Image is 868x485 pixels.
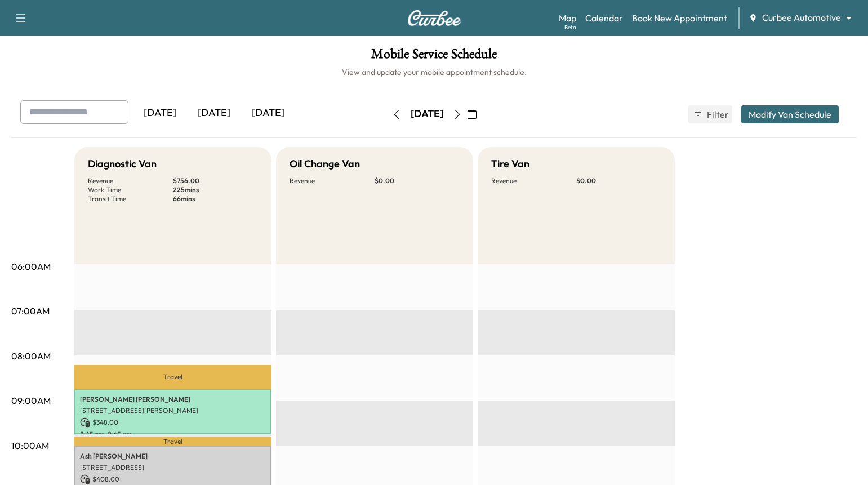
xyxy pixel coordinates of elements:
[80,395,266,404] p: [PERSON_NAME] [PERSON_NAME]
[80,474,266,484] p: $ 408.00
[88,185,173,194] p: Work Time
[632,11,727,25] a: Book New Appointment
[576,176,661,185] p: $ 0.00
[762,11,841,24] span: Curbee Automotive
[173,194,258,203] p: 66 mins
[133,100,187,126] div: [DATE]
[290,176,375,185] p: Revenue
[187,100,241,126] div: [DATE]
[491,176,576,185] p: Revenue
[11,47,857,66] h1: Mobile Service Schedule
[741,105,839,123] button: Modify Van Schedule
[11,304,50,318] p: 07:00AM
[11,439,49,452] p: 10:00AM
[559,11,576,25] a: MapBeta
[80,406,266,415] p: [STREET_ADDRESS][PERSON_NAME]
[173,185,258,194] p: 225 mins
[80,463,266,472] p: [STREET_ADDRESS]
[80,417,266,428] p: $ 348.00
[11,349,51,363] p: 08:00AM
[585,11,623,25] a: Calendar
[411,107,443,121] div: [DATE]
[173,176,258,185] p: $ 756.00
[11,66,857,78] h6: View and update your mobile appointment schedule.
[688,105,732,123] button: Filter
[491,156,529,172] h5: Tire Van
[88,194,173,203] p: Transit Time
[74,437,271,446] p: Travel
[88,156,157,172] h5: Diagnostic Van
[74,365,271,389] p: Travel
[88,176,173,185] p: Revenue
[707,108,727,121] span: Filter
[564,23,576,32] div: Beta
[241,100,295,126] div: [DATE]
[407,10,461,26] img: Curbee Logo
[80,452,266,461] p: Ash [PERSON_NAME]
[375,176,460,185] p: $ 0.00
[290,156,360,172] h5: Oil Change Van
[80,430,266,439] p: 8:45 am - 9:45 am
[11,260,51,273] p: 06:00AM
[11,394,51,407] p: 09:00AM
